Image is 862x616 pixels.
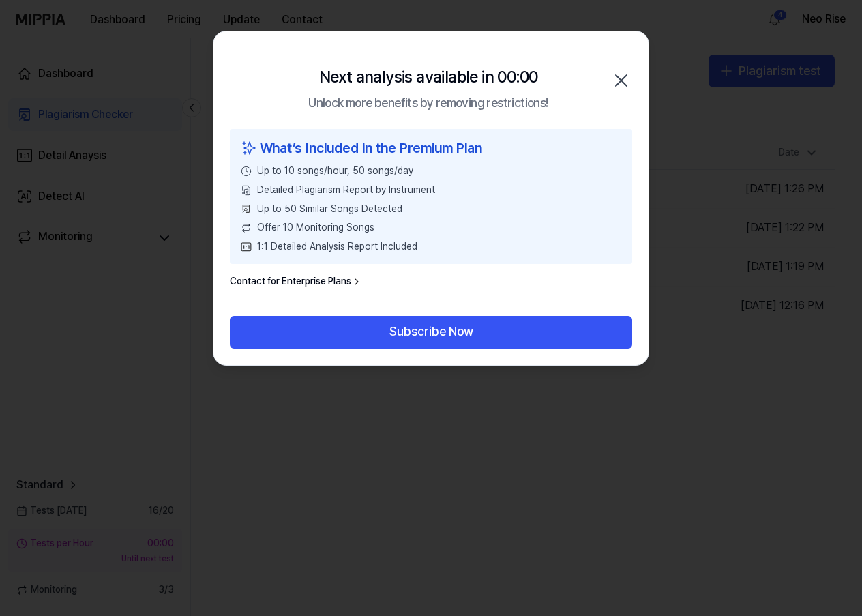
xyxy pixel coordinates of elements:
[257,203,402,216] span: Up to 50 Similar Songs Detected
[257,221,374,235] span: Offer 10 Monitoring Songs
[257,184,435,197] span: Detailed Plagiarism Report by Instrument
[319,64,538,90] div: Next analysis available in 00:00
[241,137,257,159] img: sparkles icon
[230,275,362,289] a: Contact for Enterprise Plans
[230,316,632,349] button: Subscribe Now
[257,240,417,254] span: 1:1 Detailed Analysis Report Included
[257,164,413,178] span: Up to 10 songs/hour, 50 songs/day
[308,93,548,113] div: Unlock more benefits by removing restrictions!
[241,137,621,159] div: What’s Included in the Premium Plan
